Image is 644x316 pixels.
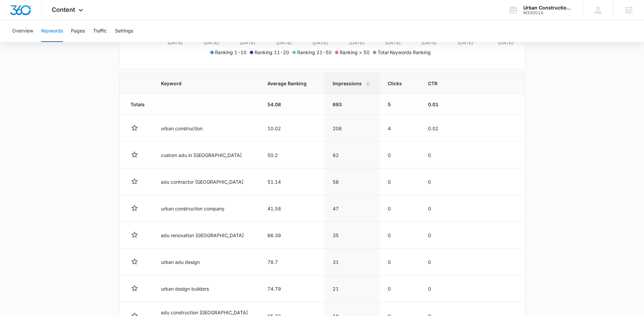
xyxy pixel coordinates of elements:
[420,142,455,168] td: 0
[380,168,420,195] td: 0
[380,249,420,275] td: 0
[457,40,473,45] tspan: [DATE]
[420,115,455,142] td: 0.02
[325,222,380,249] td: 35
[204,40,219,45] tspan: [DATE]
[380,94,420,115] td: 5
[167,40,183,45] tspan: [DATE]
[41,20,63,42] button: Keywords
[259,275,325,302] td: 74.79
[153,115,259,142] td: urban construction
[52,6,75,13] span: Content
[259,249,325,275] td: 78.7
[349,40,364,45] tspan: [DATE]
[276,40,291,45] tspan: [DATE]
[380,142,420,168] td: 0
[240,40,255,45] tspan: [DATE]
[153,249,259,275] td: urban adu design
[523,5,573,10] div: account name
[388,80,402,87] span: Clicks
[340,49,369,55] span: Ranking > 50
[333,80,362,87] span: Impressions
[153,195,259,222] td: urban construction company
[325,275,380,302] td: 21
[259,142,325,168] td: 50.2
[259,195,325,222] td: 41.58
[120,94,153,115] td: Totals
[12,20,33,42] button: Overview
[115,20,133,42] button: Settings
[325,249,380,275] td: 31
[259,94,325,115] td: 54.08
[255,49,289,55] span: Ranking 11-20
[325,195,380,222] td: 47
[153,142,259,168] td: custom adu in [GEOGRAPHIC_DATA]
[325,94,380,115] td: 693
[420,249,455,275] td: 0
[215,49,246,55] span: Ranking 1-10
[153,222,259,249] td: adu renovation [GEOGRAPHIC_DATA]
[380,115,420,142] td: 4
[385,40,401,45] tspan: [DATE]
[297,49,332,55] span: Ranking 21-50
[498,40,513,45] tspan: [DATE]
[312,40,328,45] tspan: [DATE]
[153,275,259,302] td: urban design builders
[380,275,420,302] td: 0
[325,115,380,142] td: 208
[93,20,107,42] button: Traffic
[420,222,455,249] td: 0
[420,275,455,302] td: 0
[259,168,325,195] td: 51.14
[259,115,325,142] td: 10.02
[380,222,420,249] td: 0
[153,168,259,195] td: adu contractor [GEOGRAPHIC_DATA]
[161,80,241,87] span: Keyword
[325,142,380,168] td: 62
[325,168,380,195] td: 56
[378,49,431,55] span: Total Keywords Ranking
[267,80,307,87] span: Average Ranking
[71,20,85,42] button: Pages
[421,40,437,45] tspan: [DATE]
[523,10,573,15] div: account id
[259,222,325,249] td: 66.39
[420,168,455,195] td: 0
[420,195,455,222] td: 0
[420,94,455,115] td: 0.01
[380,195,420,222] td: 0
[428,80,437,87] span: CTR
